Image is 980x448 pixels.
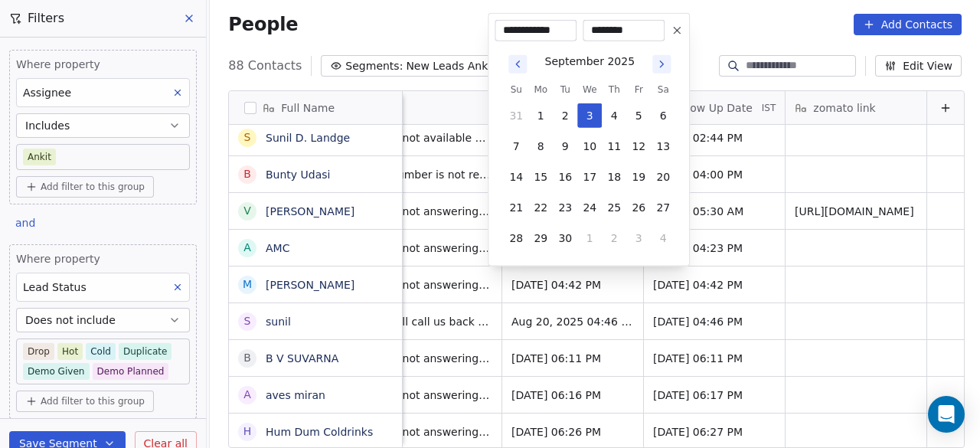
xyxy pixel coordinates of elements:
[528,103,553,128] button: 1
[504,165,528,189] button: 14
[553,195,577,220] button: 23
[553,103,577,128] button: 2
[602,226,626,250] button: 2
[528,82,553,97] th: Monday
[504,226,528,250] button: 28
[626,165,651,189] button: 19
[602,82,626,97] th: Thursday
[626,82,651,97] th: Friday
[577,103,602,128] button: 3
[626,195,651,220] button: 26
[651,226,675,250] button: 4
[553,226,577,250] button: 30
[507,54,528,75] button: Go to previous month
[577,226,602,250] button: 1
[651,103,675,128] button: 6
[504,82,528,97] th: Sunday
[553,82,577,97] th: Tuesday
[602,134,626,159] button: 11
[528,165,553,189] button: 15
[626,134,651,159] button: 12
[602,165,626,189] button: 18
[577,165,602,189] button: 17
[651,54,672,75] button: Go to next month
[577,134,602,159] button: 10
[651,134,675,159] button: 13
[651,165,675,189] button: 20
[651,82,675,97] th: Saturday
[504,134,528,159] button: 7
[651,195,675,220] button: 27
[553,134,577,159] button: 9
[577,195,602,220] button: 24
[602,103,626,128] button: 4
[504,195,528,220] button: 21
[528,195,553,220] button: 22
[626,103,651,128] button: 5
[504,103,528,128] button: 31
[528,226,553,250] button: 29
[545,54,635,70] div: September 2025
[602,195,626,220] button: 25
[577,82,602,97] th: Wednesday
[553,165,577,189] button: 16
[528,134,553,159] button: 8
[626,226,651,250] button: 3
